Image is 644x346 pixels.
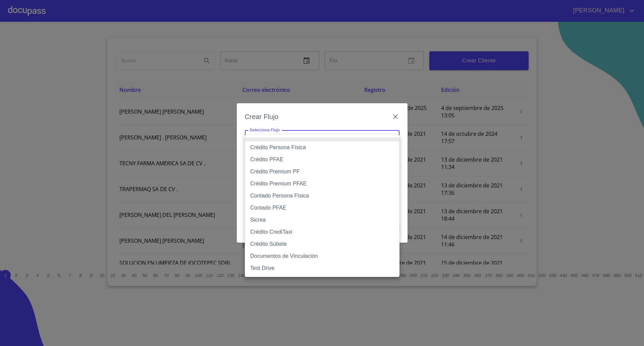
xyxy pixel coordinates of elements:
[245,141,399,154] li: Crédito Persona Física
[245,238,399,250] li: Crédito Súbete
[245,154,399,166] li: Crédito PFAE
[245,250,399,262] li: Documentos de Vinculación
[245,137,399,141] li: None
[245,226,399,238] li: Crédito CrediTaxi
[245,178,399,190] li: Crédito Premium PFAE
[245,214,399,226] li: Sicrea
[245,166,399,178] li: Crédito Premium PF
[245,202,399,214] li: Contado PFAE
[245,190,399,202] li: Contado Persona Física
[245,262,399,274] li: Test Drive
